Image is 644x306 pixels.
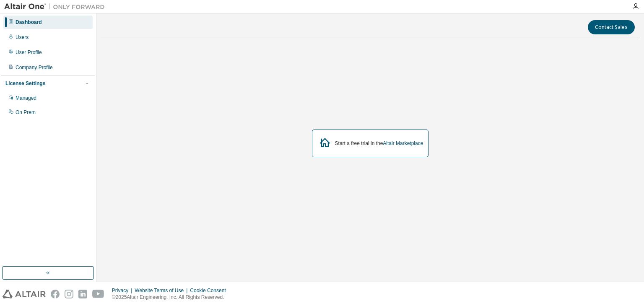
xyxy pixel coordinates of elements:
[16,64,53,71] div: Company Profile
[112,294,231,301] p: © 2025 Altair Engineering, Inc. All Rights Reserved.
[16,49,42,56] div: User Profile
[383,140,423,146] a: Altair Marketplace
[3,290,46,298] img: altair_logo.svg
[5,80,45,87] div: License Settings
[112,287,135,294] div: Privacy
[4,3,109,11] img: Altair One
[51,290,60,298] img: facebook.svg
[16,109,36,116] div: On Prem
[190,287,231,294] div: Cookie Consent
[92,290,104,298] img: youtube.svg
[16,19,42,26] div: Dashboard
[65,290,73,298] img: instagram.svg
[335,140,423,147] div: Start a free trial in the
[16,95,36,101] div: Managed
[16,34,29,41] div: Users
[78,290,87,298] img: linkedin.svg
[135,287,190,294] div: Website Terms of Use
[588,20,635,34] button: Contact Sales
